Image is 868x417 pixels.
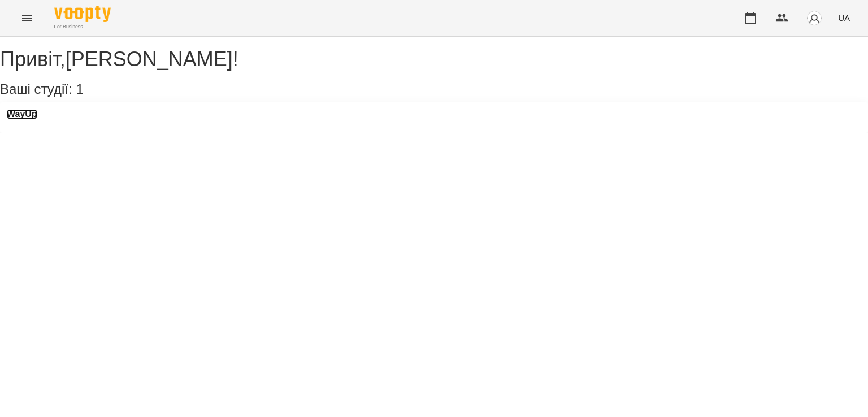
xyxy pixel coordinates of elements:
[54,6,111,22] img: Voopty Logo
[806,10,822,26] img: avatar_s.png
[7,109,37,119] a: WayUp
[54,23,111,31] span: For Business
[834,7,854,28] button: UA
[14,5,41,32] button: Menu
[76,81,83,97] span: 1
[838,12,850,24] span: UA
